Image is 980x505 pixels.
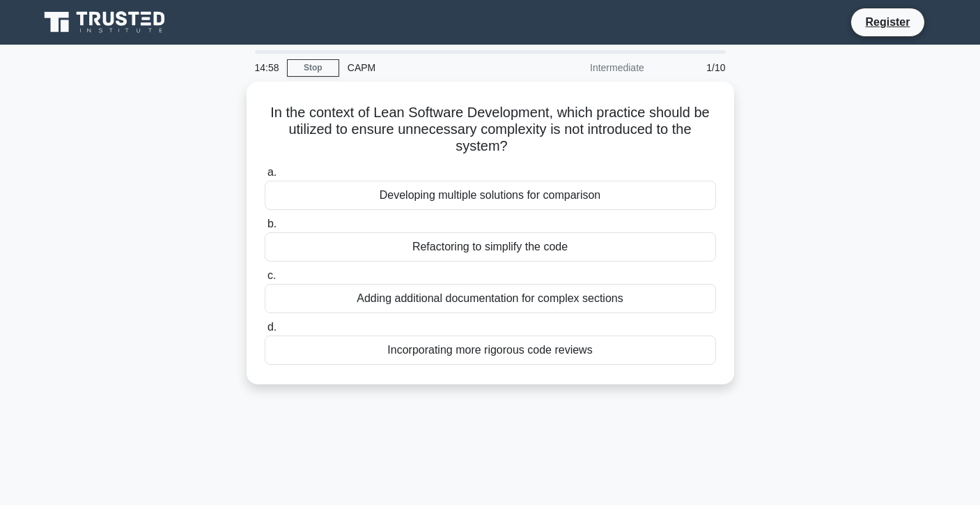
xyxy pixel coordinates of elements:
div: Adding additional documentation for complex sections [265,284,716,313]
div: Incorporating more rigorous code reviews [265,336,716,365]
span: b. [267,218,277,229]
span: d. [267,321,277,333]
div: Refactoring to simplify the code [265,232,716,262]
h5: In the context of Lean Software Development, which practice should be utilized to ensure unnecess... [263,104,717,156]
a: Register [857,13,918,31]
div: 14:58 [247,54,287,82]
span: c. [267,269,276,281]
div: Intermediate [531,54,653,82]
a: Stop [287,59,339,77]
div: Developing multiple solutions for comparison [265,181,716,210]
span: a. [267,166,277,178]
div: CAPM [339,54,531,82]
div: 1/10 [653,54,734,82]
